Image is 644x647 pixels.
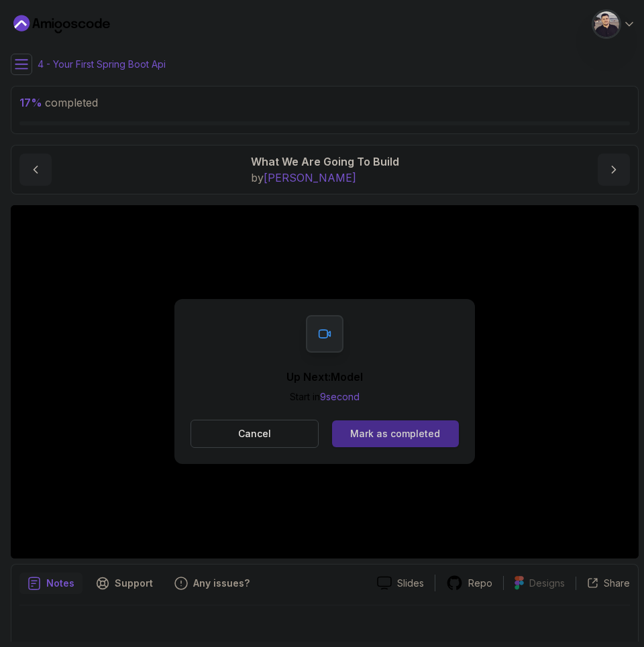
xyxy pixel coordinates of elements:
[193,577,250,590] p: Any issues?
[593,11,636,38] button: user profile image
[115,577,153,590] p: Support
[19,96,42,109] span: 17 %
[594,11,619,37] img: user profile image
[19,96,98,109] span: completed
[286,369,363,385] p: Up Next: Model
[251,170,399,186] p: by
[264,171,356,184] span: [PERSON_NAME]
[320,391,360,402] span: 9 second
[598,154,630,186] button: next content
[397,577,424,590] p: Slides
[11,205,639,558] iframe: 2 - What We Are Going To Build
[366,576,435,590] a: Slides
[468,577,492,590] p: Repo
[286,390,363,404] p: Start in
[435,575,503,591] a: Repo
[13,13,110,35] a: Dashboard
[88,573,161,594] button: Support button
[46,577,74,590] p: Notes
[19,154,52,186] button: previous content
[529,577,565,590] p: Designs
[350,427,440,440] div: Mark as completed
[576,577,630,590] button: Share
[332,420,459,447] button: Mark as completed
[604,577,630,590] p: Share
[238,427,271,440] p: Cancel
[251,154,399,170] p: What We Are Going To Build
[19,573,83,594] button: notes button
[38,58,166,71] p: 4 - Your First Spring Boot Api
[191,420,319,448] button: Cancel
[166,573,258,594] button: Feedback button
